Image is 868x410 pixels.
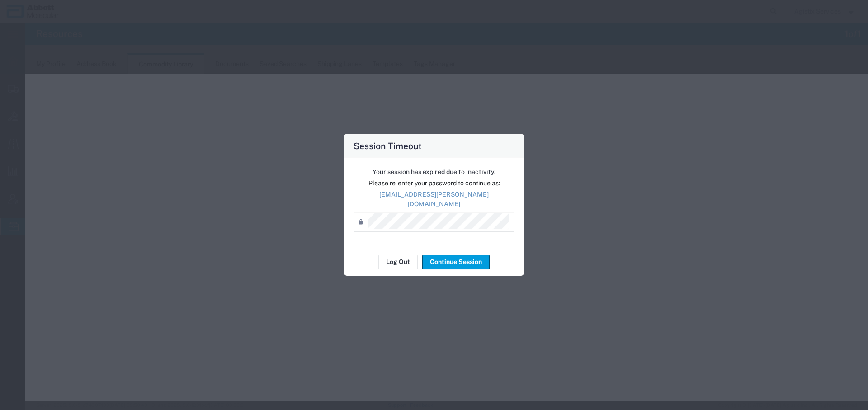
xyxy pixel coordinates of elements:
[354,179,514,188] p: Please re-enter your password to continue as:
[354,190,514,209] p: [EMAIL_ADDRESS][PERSON_NAME][DOMAIN_NAME]
[422,255,490,269] button: Continue Session
[354,139,422,152] h4: Session Timeout
[378,255,418,269] button: Log Out
[354,167,514,177] p: Your session has expired due to inactivity.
